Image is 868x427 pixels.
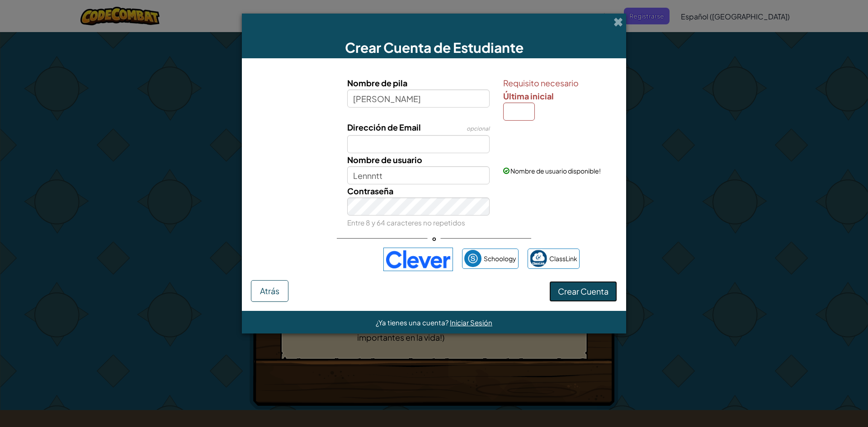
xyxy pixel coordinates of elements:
[549,252,577,265] span: ClassLink
[484,252,516,265] span: Schoology
[428,232,441,245] span: o
[347,218,465,227] small: Entre 8 y 64 caracteres no repetidos
[347,78,407,88] span: Nombre de pila
[450,318,492,327] a: Iniciar Sesión
[558,286,609,296] span: Crear Cuenta
[376,318,450,327] span: ¿Ya tienes una cuenta?
[260,286,279,296] span: Atrás
[464,250,481,267] img: schoology.png
[347,122,421,132] span: Dirección de Email
[284,249,379,269] iframe: Botón de Acceder con Google
[347,155,422,165] span: Nombre de usuario
[251,280,288,302] button: Atrás
[510,167,601,175] span: Nombre de usuario disponible!
[503,76,615,89] span: Requisito necesario
[467,125,490,132] span: opcional
[345,39,524,56] span: Crear Cuenta de Estudiante
[530,250,547,267] img: classlink-logo-small.png
[549,281,617,302] button: Crear Cuenta
[383,248,453,271] img: clever-logo-blue.png
[347,186,393,196] span: Contraseña
[503,91,554,101] span: Última inicial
